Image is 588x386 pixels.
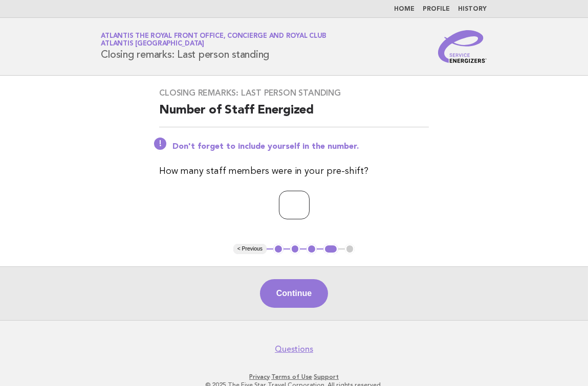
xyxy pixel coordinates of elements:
button: 2 [290,244,300,254]
p: · · [14,373,574,381]
a: Support [314,373,339,380]
a: Home [395,6,415,12]
img: Service Energizers [438,30,487,63]
a: History [459,6,487,12]
h1: Closing remarks: Last person standing [101,33,327,60]
span: Atlantis [GEOGRAPHIC_DATA] [101,41,205,48]
button: < Previous [233,244,267,254]
p: Don't forget to include yourself in the number. [172,142,429,152]
a: Terms of Use [271,373,312,380]
a: Questions [275,344,313,354]
h3: Closing remarks: Last person standing [159,88,429,98]
button: 4 [323,244,338,254]
p: How many staff members were in your pre-shift? [159,164,429,178]
a: Privacy [249,373,270,380]
a: Profile [423,6,450,12]
button: 3 [307,244,317,254]
button: 1 [273,244,284,254]
a: Atlantis The Royal Front Office, Concierge and Royal ClubAtlantis [GEOGRAPHIC_DATA] [101,33,327,47]
button: Continue [260,279,328,308]
h2: Number of Staff Energized [159,102,429,127]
